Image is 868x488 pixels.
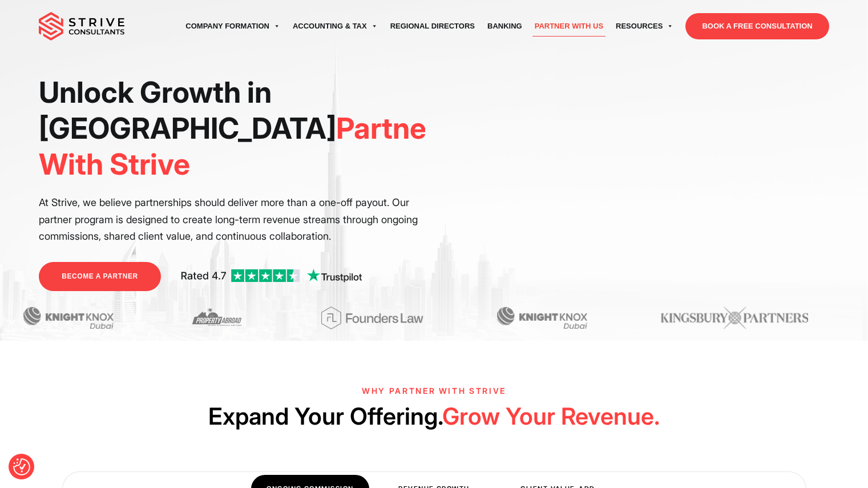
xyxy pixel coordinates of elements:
[179,10,286,42] a: Company Formation
[685,13,829,39] a: BOOK A FREE CONSULTATION
[13,458,30,475] img: Revisit consent button
[481,10,528,42] a: Banking
[286,10,384,42] a: Accounting & Tax
[384,10,481,42] a: Regional Directors
[442,74,829,292] iframe: <br />
[528,10,609,42] a: Partner with Us
[39,12,124,41] img: main-logo.svg
[609,10,680,42] a: Resources
[442,402,660,430] span: Grow Your Revenue.
[39,194,426,245] p: At Strive, we believe partnerships should deliver more than a one-off payout. Our partner program...
[39,111,437,182] span: Partner With Strive
[39,262,161,291] a: BECOME A PARTNER
[39,74,426,183] h1: Unlock Growth in [GEOGRAPHIC_DATA]
[13,458,30,475] button: Consent Preferences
